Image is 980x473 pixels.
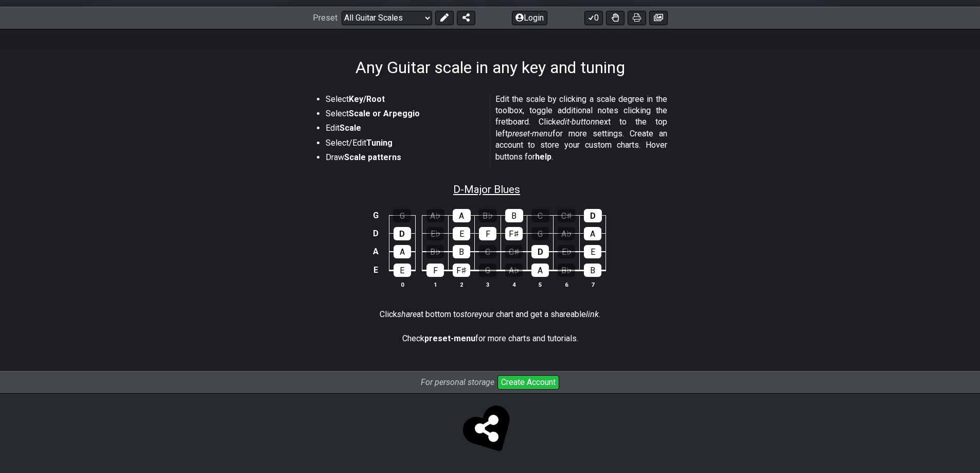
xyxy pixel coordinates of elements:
[326,152,483,166] li: Draw
[426,245,444,258] div: B♭
[505,209,523,222] div: B
[453,227,470,240] div: E
[426,209,444,222] div: A♭
[389,279,415,289] th: 0
[531,227,549,240] div: G
[512,11,547,25] button: Login
[558,209,576,222] div: C♯
[584,209,602,222] div: D
[370,207,382,225] td: G
[326,137,483,152] li: Select/Edit
[505,264,523,277] div: A♭
[453,264,470,277] div: F♯
[586,309,599,319] em: link
[394,264,411,277] div: E
[397,309,417,319] em: share
[606,11,625,25] button: Toggle Dexterity for all fretkits
[584,11,603,25] button: 0
[531,264,549,277] div: A
[457,11,475,25] button: Share Preset
[355,58,625,77] h1: Any Guitar scale in any key and tuning
[584,227,601,240] div: A
[342,11,432,25] select: Preset
[558,245,575,258] div: E♭
[501,279,527,289] th: 4
[495,94,667,163] p: Edit the scale by clicking a scale degree in the toolbox, toggle additional notes clicking the fr...
[475,279,501,289] th: 3
[326,108,483,122] li: Select
[508,129,553,138] em: preset-menu
[649,11,668,25] button: Create image
[535,152,551,162] strong: help
[424,334,475,343] strong: preset-menu
[326,94,483,108] li: Select
[505,227,523,240] div: F♯
[393,209,411,222] div: G
[558,264,575,277] div: B♭
[453,245,470,258] div: B
[479,245,496,258] div: C
[580,279,606,289] th: 7
[449,279,475,289] th: 2
[422,279,449,289] th: 1
[370,261,382,280] td: E
[426,227,444,240] div: E♭
[460,309,478,319] em: store
[558,227,575,240] div: A♭
[479,209,497,222] div: B♭
[370,242,382,261] td: A
[584,264,601,277] div: B
[421,377,494,387] i: For personal storage
[435,11,454,25] button: Edit Preset
[394,227,411,240] div: D
[313,13,337,23] span: Preset
[453,183,520,196] span: D - Major Blues
[531,209,549,222] div: C
[366,138,393,148] strong: Tuning
[370,224,382,242] td: D
[453,209,471,222] div: A
[531,245,549,258] div: D
[349,109,420,118] strong: Scale or Arpeggio
[340,123,361,133] strong: Scale
[628,11,646,25] button: Print
[479,227,496,240] div: F
[349,94,385,104] strong: Key/Root
[402,333,578,344] p: Check for more charts and tutorials.
[556,117,595,127] em: edit-button
[380,309,600,320] p: Click at bottom to your chart and get a shareable .
[466,407,515,457] span: Click to store and share!
[479,264,496,277] div: G
[505,245,523,258] div: C♯
[497,375,559,390] button: Create Account
[326,122,483,137] li: Edit
[426,264,444,277] div: F
[554,279,580,289] th: 6
[344,152,401,162] strong: Scale patterns
[394,245,411,258] div: A
[584,245,601,258] div: E
[527,279,554,289] th: 5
